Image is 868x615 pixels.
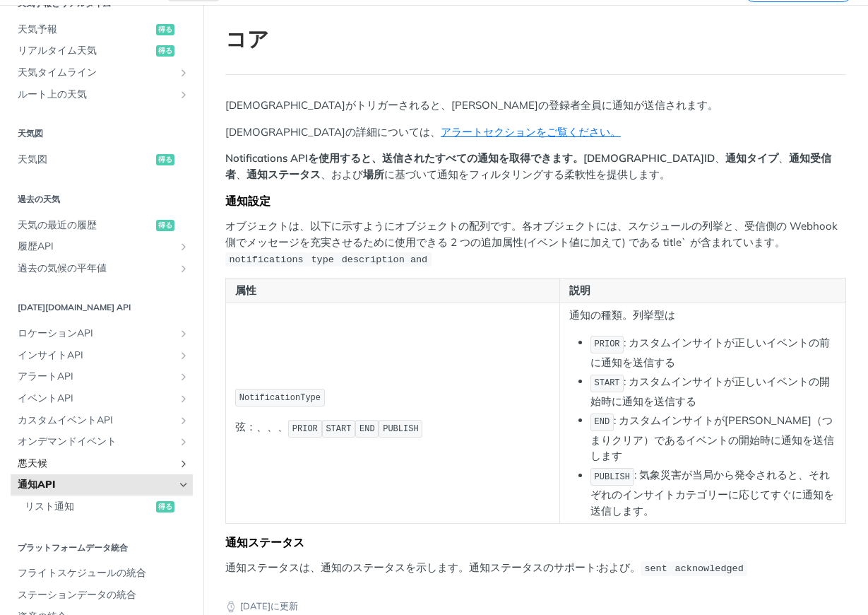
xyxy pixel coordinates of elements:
[289,219,617,233] font: は、以下に示すようにオブジェクトの配列です。各オブジェクトには
[18,566,146,579] font: フライトスケジュールの統合
[383,424,418,434] span: PUBLISH
[225,219,838,249] font: 、スケジュールの列挙と、受信側の Webhook 側でメッセージを充実させるために使用できる 2 つの追加属性
[256,421,267,434] font: 、
[523,235,785,249] font: (イベント値に加えて) である title` が含まれています。
[229,254,303,264] span: notifications
[178,263,189,274] button: 過去の気候標準値のサブページを表示
[18,66,97,78] font: 天気タイムライン
[25,500,74,512] font: リスト通知
[225,151,831,181] font: 通知受信者
[11,410,193,431] a: カスタムイベントAPIカスタムイベントAPIのサブページを表示
[225,98,718,112] font: [DEMOGRAPHIC_DATA]がトリガーされると、[PERSON_NAME]の登録者全員に通知が送信されます。
[235,421,256,434] font: 弦：
[158,155,172,164] font: 得る
[18,496,193,517] a: リスト通知得る
[18,370,73,382] font: アラートAPI
[280,600,298,611] font: 更新
[18,348,83,361] font: インサイトAPI
[311,254,334,264] span: type
[630,561,641,574] font: 。
[326,424,351,434] span: START
[11,585,193,606] a: ステーションデータの統合
[11,62,193,83] a: 天気タイムライン天気タイムラインのサブページを表示
[569,308,675,322] font: 通知の種類。列挙型は
[178,67,189,78] button: 天気タイムラインのサブページを表示
[178,89,189,100] button: ルート上の天気のサブページを表示
[11,149,193,170] a: 天気図得る
[595,378,620,388] span: START
[236,168,246,181] font: 、
[18,194,60,204] font: 過去の天気
[292,424,318,434] span: PRIOR
[11,366,193,387] a: アラートAPIアラートAPIのサブページを表示
[359,424,375,434] span: END
[18,392,73,404] font: イベントAPI
[225,25,269,52] font: コア
[11,474,193,496] a: 通知APIHide subpages for Notifications API
[225,219,289,233] font: オブジェクト
[239,393,321,403] span: NotificationType
[225,561,598,574] font: 通知ステータスは、通知のステータスを示します。通知ステータスのサポート:
[18,435,117,447] font: オンデマンドイベント
[178,393,189,404] button: イベント API のサブページを表示
[158,25,172,34] font: 得る
[441,125,621,139] a: アラートセクションをご覧ください。
[178,371,189,382] button: アラートAPIのサブページを表示
[246,168,321,181] font: 通知ステータス
[675,563,744,574] span: acknowledged
[178,350,189,361] button: Insights APIのサブページを表示
[18,88,87,100] font: ルート上の天気
[178,328,189,339] button: Locations APIのサブページを表示
[178,479,189,491] button: Hide subpages for Notifications API
[384,168,660,181] font: に基づいて通知をフィルタリングする柔軟性を提供します
[11,258,193,279] a: 過去の気候の平年値過去の気候標準値のサブページを表示
[225,535,304,549] font: 通知ステータス
[11,431,193,452] a: オンデマンドイベントオンデマンドイベントのサブページを表示
[158,502,172,511] font: 得る
[363,168,384,181] font: 場所
[18,128,43,139] font: 天気図
[267,421,278,434] font: 、
[342,254,428,264] span: description and
[278,421,288,434] font: 、
[11,84,193,105] a: ルート上の天気ルート上の天気のサブページを表示
[18,302,131,312] font: [DATE][DOMAIN_NAME] API
[18,240,54,252] font: 履歴API
[178,436,189,447] button: オンデマンドイベントのサブページを表示
[590,336,831,368] font: : カスタムインサイトが正しいイベントの前に通知を送信する
[660,168,670,181] font: 。
[11,40,193,61] a: リアルタイム天気得る
[595,339,620,349] span: PRIOR
[321,168,363,181] font: 、および
[178,415,189,426] button: カスタムイベントAPIのサブページを表示
[11,323,193,344] a: ロケーションAPILocations APIのサブページを表示
[158,46,172,55] font: 得る
[18,457,47,469] font: 悪天候
[18,44,97,57] font: リアルタイム天気
[590,414,834,462] font: : カスタムインサイトが[PERSON_NAME]（つまりクリア）であるイベントの開始時に通知を送信します
[569,283,590,297] font: 説明
[18,218,97,231] font: 天気の最近の履歴
[11,236,193,257] a: 履歴APIHistorical APIのサブページを表示
[18,588,136,601] font: ステーションデータの統合
[725,151,778,165] font: 通知タイプ
[644,563,667,574] span: sent
[590,375,831,407] font: : カスタムインサイトが正しいイベントの開始時に通知を送信する
[778,151,789,165] font: 、
[18,153,47,165] font: 天気図
[225,194,270,208] font: 通知設定
[18,23,57,35] font: 天気予報
[18,262,107,274] font: 過去の気候の平年値
[18,414,113,426] font: カスタムイベントAPI
[11,345,193,366] a: インサイトAPIInsights APIのサブページを表示
[590,469,834,517] font: : 気象災害が当局から発令されると、それぞれのインサイトカテゴリーに応じてすぐに通知を送信します。
[11,563,193,584] a: フライトスケジュールの統合
[595,472,630,482] span: PUBLISH
[18,542,128,553] font: プラットフォームデータ統合
[158,221,172,230] font: 得る
[235,283,256,297] font: 属性
[11,453,193,474] a: 悪天候Show subpages for Severe Weather Events
[240,600,280,611] font: [DATE]に
[178,241,189,252] button: Historical APIのサブページを表示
